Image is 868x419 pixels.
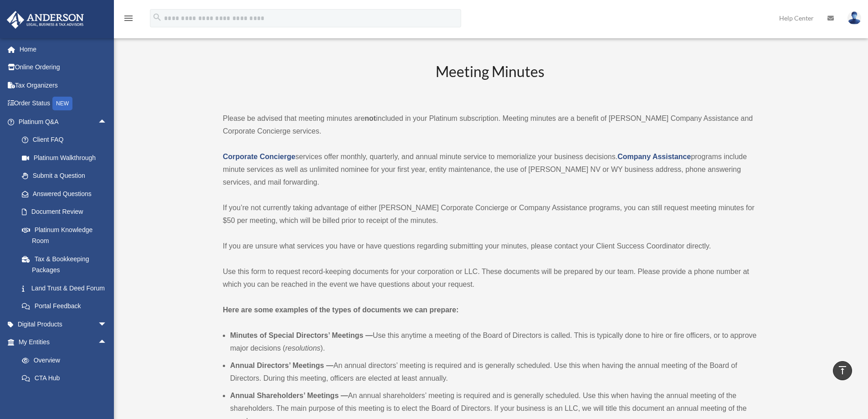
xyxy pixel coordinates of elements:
i: vertical_align_top [837,365,848,376]
p: Use this form to request record-keeping documents for your corporation or LLC. These documents wi... [223,265,757,291]
a: Platinum Knowledge Room [13,221,121,250]
a: Overview [13,351,121,369]
a: My Entitiesarrow_drop_up [6,333,121,352]
b: Annual Directors’ Meetings — [230,362,334,369]
a: Tax Organizers [6,76,121,94]
i: search [152,12,162,22]
a: Corporate Concierge [223,153,295,160]
i: menu [123,13,134,24]
a: Home [6,40,121,58]
li: Use this anytime a meeting of the Board of Directors is called. This is typically done to hire or... [230,329,757,355]
p: If you’re not currently taking advantage of either [PERSON_NAME] Corporate Concierge or Company A... [223,202,757,227]
img: User Pic [847,11,861,25]
a: CTA Hub [13,369,121,388]
strong: not [365,114,376,122]
img: Anderson Advisors Platinum Portal [4,11,87,29]
a: Order StatusNEW [6,94,121,113]
a: Platinum Walkthrough [13,149,121,167]
a: Answered Questions [13,185,121,203]
a: Portal Feedback [13,297,121,316]
span: arrow_drop_up [98,113,116,131]
a: Tax & Bookkeeping Packages [13,250,121,279]
b: Annual Shareholders’ Meetings — [230,392,348,399]
a: Document Review [13,203,121,221]
a: Client FAQ [13,131,121,149]
a: Digital Productsarrow_drop_down [6,315,121,333]
h2: Meeting Minutes [223,62,757,99]
a: Submit a Question [13,167,121,185]
strong: Here are some examples of the types of documents we can prepare: [223,306,459,314]
p: If you are unsure what services you have or have questions regarding submitting your minutes, ple... [223,240,757,253]
a: Company Assistance [617,153,691,160]
em: resolutions [285,344,320,352]
a: vertical_align_top [833,361,852,380]
b: Minutes of Special Directors’ Meetings — [230,331,373,339]
p: Please be advised that meeting minutes are included in your Platinum subscription. Meeting minute... [223,112,757,138]
li: An annual directors’ meeting is required and is generally scheduled. Use this when having the ann... [230,359,757,385]
a: Land Trust & Deed Forum [13,279,121,297]
span: arrow_drop_up [98,333,116,352]
a: Platinum Q&Aarrow_drop_up [6,113,121,131]
p: services offer monthly, quarterly, and annual minute service to memorialize your business decisio... [223,150,757,189]
a: Entity Change Request [13,387,121,405]
div: NEW [52,97,72,110]
a: menu [123,16,134,24]
span: arrow_drop_down [98,315,116,334]
a: Online Ordering [6,58,121,77]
